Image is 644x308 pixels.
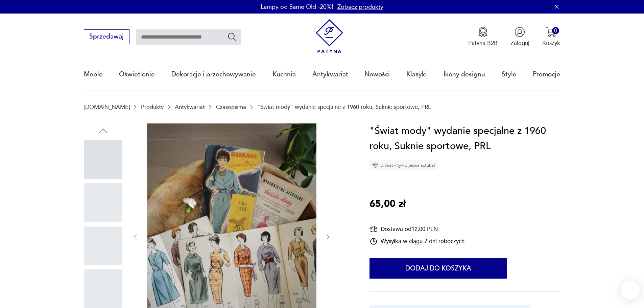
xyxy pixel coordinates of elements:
h1: "Świat mody" wydanie specjalne z 1960 roku, Suknie sportowe, PRL [369,123,560,154]
div: 0 [552,27,559,34]
iframe: Smartsupp widget button [621,281,640,300]
p: 65,00 zł [369,196,406,212]
button: Szukaj [227,32,237,42]
a: Kuchnia [272,59,296,90]
a: Antykwariat [312,59,348,90]
img: Ikona medalu [478,27,488,37]
div: Dostawa od 12,00 PLN [369,225,464,233]
p: Lampy od Same Old -20%! [261,3,333,11]
a: Klasyki [406,59,427,90]
a: Style [502,59,517,90]
a: Zobacz produkty [337,3,383,11]
button: 0Koszyk [542,27,560,47]
p: "Świat mody" wydanie specjalne z 1960 roku, Suknie sportowe, PRL [257,104,431,110]
button: Sprzedawaj [84,29,129,44]
img: Ikonka użytkownika [515,27,525,37]
button: Dodaj do koszyka [369,258,507,279]
a: Produkty [141,104,164,110]
button: Patyna B2B [468,27,498,47]
a: Nowości [364,59,390,90]
div: Wysyłka w ciągu 7 dni roboczych [369,237,464,245]
img: Patyna - sklep z meblami i dekoracjami vintage [312,19,347,53]
a: Czasopisma [216,104,246,110]
p: Koszyk [542,39,560,47]
p: Zaloguj [510,39,529,47]
a: [DOMAIN_NAME] [84,104,130,110]
img: Ikona diamentu [372,162,378,168]
img: Ikona koszyka [546,27,556,37]
img: Ikona dostawy [369,225,378,233]
a: Sprzedawaj [84,34,129,40]
a: Ikona medaluPatyna B2B [468,27,498,47]
button: Zaloguj [510,27,529,47]
div: Unikat - tylko jedna sztuka! [369,160,438,170]
a: Antykwariat [175,104,205,110]
a: Meble [84,59,103,90]
a: Promocje [533,59,560,90]
a: Dekoracje i przechowywanie [171,59,256,90]
a: Oświetlenie [119,59,155,90]
p: Patyna B2B [468,39,498,47]
a: Ikony designu [444,59,485,90]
